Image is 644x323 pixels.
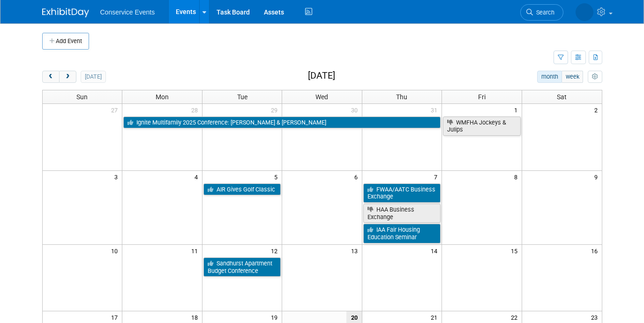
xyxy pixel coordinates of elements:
[315,93,328,101] span: Wed
[270,245,282,257] span: 12
[350,104,362,116] span: 30
[308,71,335,81] h2: [DATE]
[194,171,202,183] span: 4
[363,184,441,203] a: FWAA/AATC Business Exchange
[270,104,282,116] span: 29
[557,93,567,101] span: Sat
[590,311,602,323] span: 23
[110,245,122,257] span: 10
[590,245,602,257] span: 16
[190,245,202,257] span: 11
[190,311,202,323] span: 18
[430,104,442,116] span: 31
[533,9,554,16] span: Search
[588,71,602,83] button: myCustomButton
[433,171,442,183] span: 7
[100,8,155,16] span: Conservice Events
[593,171,602,183] span: 9
[76,93,88,101] span: Sun
[363,204,441,223] a: HAA Business Exchange
[346,311,362,323] span: 20
[576,3,593,21] img: Amiee Griffey
[592,74,598,80] i: Personalize Calendar
[510,311,522,323] span: 22
[42,33,89,50] button: Add Event
[396,93,407,101] span: Thu
[42,71,60,83] button: prev
[270,311,282,323] span: 19
[430,245,442,257] span: 14
[363,224,441,243] a: IAA Fair Housing Education Seminar
[478,93,486,101] span: Fri
[42,8,89,17] img: ExhibitDay
[59,71,76,83] button: next
[593,104,602,116] span: 2
[513,171,522,183] span: 8
[537,71,562,83] button: month
[520,4,563,21] a: Search
[156,93,169,101] span: Mon
[190,104,202,116] span: 28
[273,171,282,183] span: 5
[81,71,105,83] button: [DATE]
[110,104,122,116] span: 27
[237,93,247,101] span: Tue
[110,311,122,323] span: 17
[113,171,122,183] span: 3
[513,104,522,116] span: 1
[562,71,583,83] button: week
[350,245,362,257] span: 13
[510,245,522,257] span: 15
[203,184,281,196] a: AIR Gives Golf Classic
[353,171,362,183] span: 6
[430,311,442,323] span: 21
[443,117,520,136] a: WMFHA Jockeys & Julips
[123,117,441,129] a: Ignite Multifamily 2025 Conference: [PERSON_NAME] & [PERSON_NAME]
[203,257,281,277] a: Sandhurst Apartment Budget Conference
